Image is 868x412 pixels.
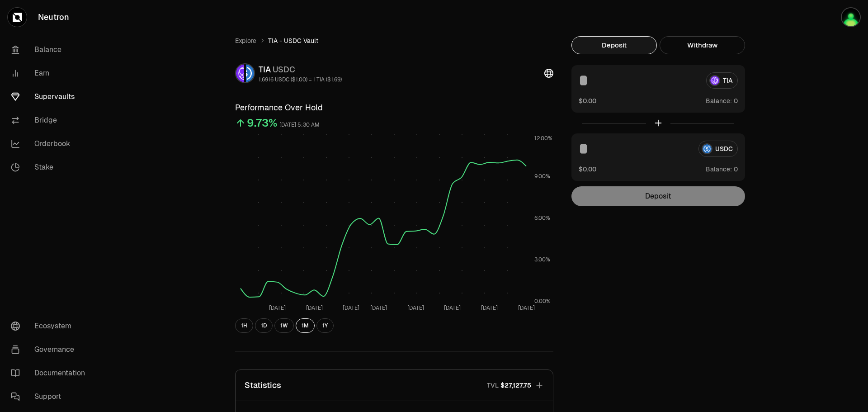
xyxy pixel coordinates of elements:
[4,338,98,361] a: Governance
[236,64,244,82] img: TIA Logo
[259,63,342,76] div: TIA
[306,304,323,312] tspan: [DATE]
[579,96,596,105] button: $0.00
[273,64,295,75] span: USDC
[4,361,98,385] a: Documentation
[316,318,334,333] button: 1Y
[259,76,342,83] div: 1.6916 USDC ($1.00) = 1 TIA ($1.69)
[245,379,281,392] p: Statistics
[487,381,499,390] p: TVL
[534,256,550,263] tspan: 3.00%
[235,36,256,45] a: Explore
[706,96,732,105] span: Balance:
[481,304,498,312] tspan: [DATE]
[579,164,596,174] button: $0.00
[269,304,286,312] tspan: [DATE]
[571,36,657,54] button: Deposit
[268,36,318,45] span: TIA - USDC Vault
[407,304,424,312] tspan: [DATE]
[274,318,294,333] button: 1W
[444,304,461,312] tspan: [DATE]
[255,318,273,333] button: 1D
[4,385,98,408] a: Support
[841,7,861,27] img: Tia
[246,64,254,82] img: USDC Logo
[235,101,553,114] h3: Performance Over Hold
[534,298,551,305] tspan: 0.00%
[500,381,531,390] span: $27,127.75
[343,304,359,312] tspan: [DATE]
[4,109,98,132] a: Bridge
[4,38,98,62] a: Balance
[235,36,553,45] nav: breadcrumb
[247,116,278,130] div: 9.73%
[370,304,387,312] tspan: [DATE]
[4,132,98,156] a: Orderbook
[235,318,253,333] button: 1H
[4,314,98,338] a: Ecosystem
[4,156,98,179] a: Stake
[4,85,98,109] a: Supervaults
[4,62,98,85] a: Earn
[534,135,552,142] tspan: 12.00%
[660,36,745,54] button: Withdraw
[236,370,553,401] button: StatisticsTVL$27,127.75
[534,214,550,222] tspan: 6.00%
[279,120,320,130] div: [DATE] 5:30 AM
[296,318,315,333] button: 1M
[706,165,732,174] span: Balance:
[518,304,535,312] tspan: [DATE]
[534,173,550,180] tspan: 9.00%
